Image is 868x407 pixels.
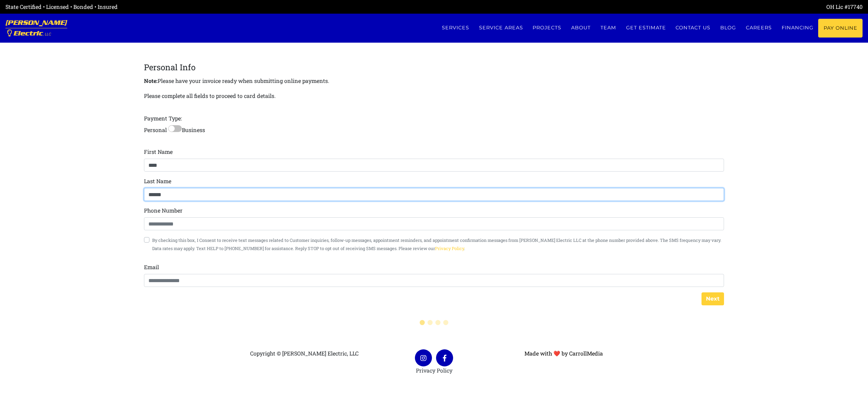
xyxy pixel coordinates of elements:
a: Made with ❤ by CarrollMedia [524,350,603,357]
button: Next [701,292,724,305]
a: Services [437,19,474,37]
a: Privacy Policy [435,246,464,251]
a: Service Areas [474,19,528,37]
a: Blog [715,19,741,37]
span: , LLC [43,32,51,36]
a: Pay Online [818,19,863,38]
label: Last Name [144,177,171,185]
legend: Personal Info [144,61,724,73]
div: OH Lic #17740 [434,3,863,11]
a: [PERSON_NAME] Electric, LLC [5,14,67,43]
a: Get estimate [621,19,671,37]
a: Privacy Policy [416,367,452,374]
a: Team [596,19,621,37]
a: About [566,19,596,37]
a: Contact us [671,19,715,37]
span: Copyright © [PERSON_NAME] Electric, LLC [250,350,359,357]
a: Financing [777,19,818,37]
label: First Name [144,148,173,156]
strong: Note: [144,77,158,84]
div: State Certified • Licensed • Bonded • Insured [5,3,434,11]
p: Please have your invoice ready when submitting online payments. [144,76,724,86]
p: Please complete all fields to proceed to card details. [144,91,276,101]
a: Careers [741,19,777,37]
a: Projects [528,19,566,37]
label: Email [144,263,159,271]
small: By checking this box, I Consent to receive text messages related to Customer inquiries, follow-up... [152,237,721,251]
div: Personal Business [144,61,724,287]
label: Payment Type: [144,114,182,122]
label: Phone Number [144,206,183,215]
